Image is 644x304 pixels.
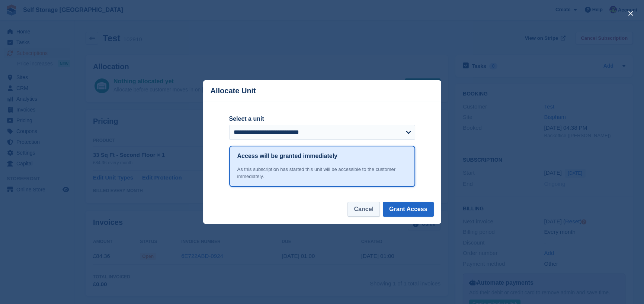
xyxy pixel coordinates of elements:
[211,87,256,95] p: Allocate Unit
[237,152,337,161] h1: Access will be granted immediately
[383,202,434,217] button: Grant Access
[237,166,407,180] div: As this subscription has started this unit will be accessible to the customer immediately.
[625,7,637,19] button: close
[229,114,415,123] label: Select a unit
[347,202,379,217] button: Cancel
